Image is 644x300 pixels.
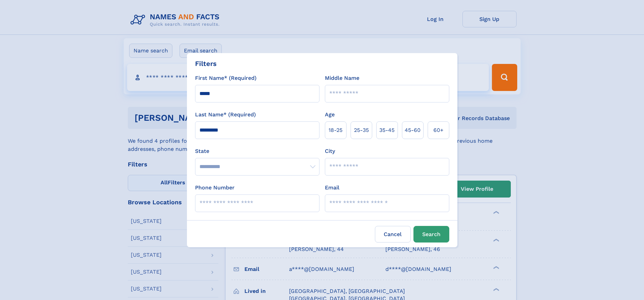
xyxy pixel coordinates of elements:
[325,74,359,82] label: Middle Name
[413,226,449,243] button: Search
[195,147,319,155] label: State
[195,74,257,82] label: First Name* (Required)
[195,59,217,69] div: Filters
[379,126,395,134] span: 35‑45
[325,147,335,155] label: City
[433,126,444,134] span: 60+
[325,184,339,192] label: Email
[375,226,411,243] label: Cancel
[195,111,256,119] label: Last Name* (Required)
[329,126,342,134] span: 18‑25
[195,184,235,192] label: Phone Number
[354,126,369,134] span: 25‑35
[325,111,335,119] label: Age
[405,126,421,134] span: 45‑60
